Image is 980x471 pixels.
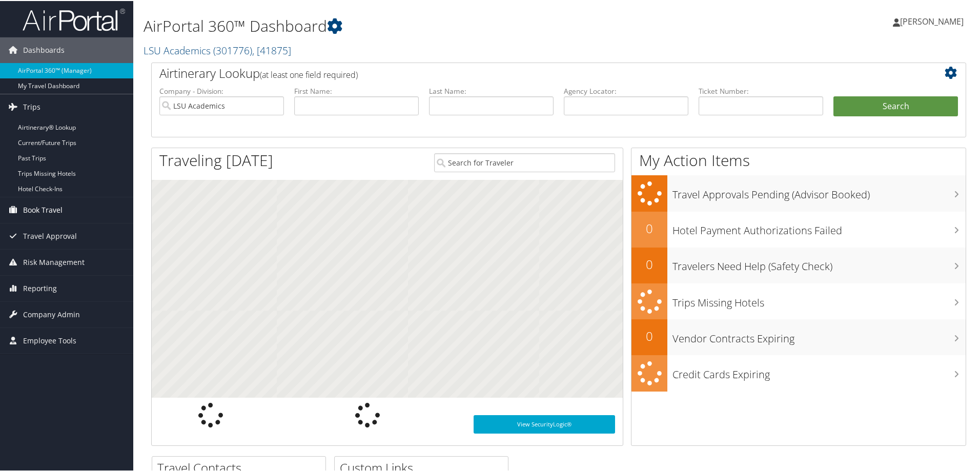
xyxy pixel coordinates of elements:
h2: 0 [631,219,667,236]
h3: Travelers Need Help (Safety Check) [672,253,966,273]
input: Search for Traveler [434,152,615,171]
span: Company Admin [23,301,80,326]
h1: Traveling [DATE] [159,149,273,170]
a: [PERSON_NAME] [893,5,974,36]
h2: 0 [631,255,667,272]
span: Risk Management [23,249,85,274]
a: Trips Missing Hotels [631,282,966,319]
a: LSU Academics [144,43,291,56]
h2: Airtinerary Lookup [159,64,890,81]
span: [PERSON_NAME] [900,15,964,26]
h1: AirPortal 360™ Dashboard [144,14,697,36]
label: First Name: [294,85,419,95]
a: View SecurityLogic® [474,414,615,433]
h3: Travel Approvals Pending (Advisor Booked) [672,181,966,201]
a: 0Vendor Contracts Expiring [631,318,966,354]
a: 0Hotel Payment Authorizations Failed [631,211,966,247]
span: Book Travel [23,196,63,222]
label: Agency Locator: [564,85,688,95]
span: Travel Approval [23,222,77,248]
button: Search [833,95,958,116]
h1: My Action Items [631,149,966,170]
span: Reporting [23,275,57,300]
a: Credit Cards Expiring [631,354,966,391]
span: Trips [23,93,40,119]
span: Employee Tools [23,327,76,353]
span: Dashboards [23,36,65,62]
h3: Hotel Payment Authorizations Failed [672,217,966,237]
span: ( 301776 ) [213,43,252,56]
img: airportal-logo.png [23,7,125,31]
a: 0Travelers Need Help (Safety Check) [631,247,966,282]
label: Ticket Number: [699,85,823,95]
h2: 0 [631,326,667,344]
span: , [ 41875 ] [252,43,291,56]
h3: Credit Cards Expiring [672,361,966,381]
label: Last Name: [429,85,554,95]
label: Company - Division: [159,85,284,95]
span: (at least one field required) [260,68,358,79]
a: Travel Approvals Pending (Advisor Booked) [631,174,966,211]
h3: Vendor Contracts Expiring [672,325,966,345]
h3: Trips Missing Hotels [672,290,966,309]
